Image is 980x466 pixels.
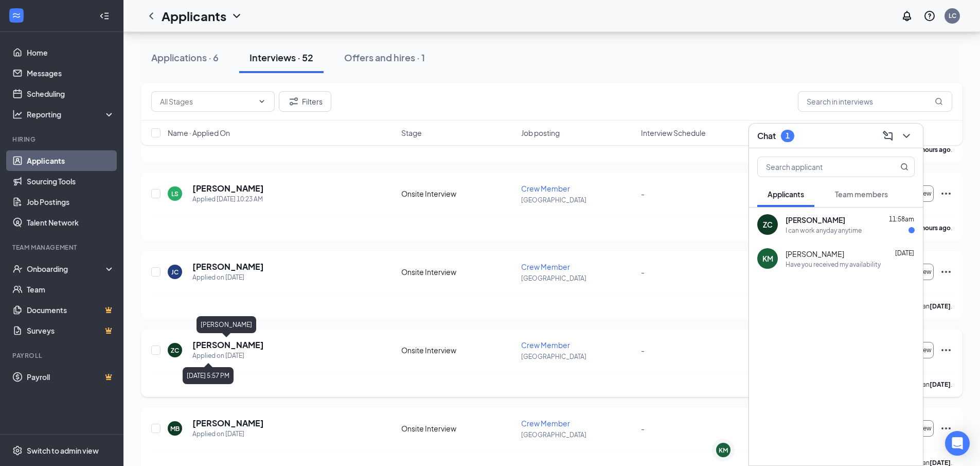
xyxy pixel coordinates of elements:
h5: [PERSON_NAME] [192,418,264,429]
svg: Notifications [901,10,913,22]
span: [PERSON_NAME] [786,249,844,259]
p: [GEOGRAPHIC_DATA] [521,430,635,439]
span: - [641,189,645,198]
div: [DATE] 5:57 PM [183,367,234,384]
button: ComposeMessage [880,128,896,144]
svg: WorkstreamLogo [11,10,22,21]
a: Applicants [27,150,115,171]
div: I can work anyday anytime [786,226,862,235]
h5: [PERSON_NAME] [192,261,264,272]
span: - [641,424,645,433]
p: [GEOGRAPHIC_DATA] [521,352,635,361]
b: 4 hours ago [917,224,951,232]
input: All Stages [160,96,254,107]
a: Scheduling [27,83,115,104]
a: Talent Network [27,212,115,233]
span: 11:58am [889,215,914,223]
span: Interview Schedule [641,128,706,138]
span: Crew Member [521,340,570,350]
div: 1 [786,131,790,140]
svg: ChevronLeft [145,10,157,22]
span: Stage [401,128,422,138]
svg: MagnifyingGlass [900,163,908,171]
span: - [641,346,645,355]
p: [GEOGRAPHIC_DATA] [521,274,635,283]
div: Onsite Interview [401,423,515,434]
div: ZC [171,346,179,355]
span: [DATE] [895,249,914,257]
span: [PERSON_NAME] [786,215,845,225]
svg: Collapse [99,11,110,21]
div: Hiring [12,135,113,144]
b: [DATE] [930,381,951,388]
svg: Settings [12,445,23,456]
span: Applicants [768,189,804,199]
a: SurveysCrown [27,320,115,341]
svg: Ellipses [940,344,952,356]
div: Onsite Interview [401,345,515,355]
div: Have you received my availability [786,260,881,269]
a: PayrollCrown [27,367,115,387]
a: Messages [27,63,115,83]
h5: [PERSON_NAME] [192,339,264,351]
div: Applied on [DATE] [192,429,264,439]
button: ChevronDown [898,128,915,144]
div: Payroll [12,351,113,360]
div: Applied [DATE] 10:23 AM [192,194,264,204]
b: [DATE] [930,302,951,310]
div: Onboarding [27,264,106,274]
a: Home [27,42,115,63]
svg: QuestionInfo [923,10,936,22]
div: [PERSON_NAME] [197,316,256,333]
span: Name · Applied On [168,128,230,138]
div: JC [171,268,179,277]
div: MB [170,424,180,433]
div: Onsite Interview [401,267,515,277]
button: Filter Filters [279,91,331,112]
input: Search in interviews [798,91,952,112]
svg: Ellipses [940,187,952,200]
div: Open Intercom Messenger [945,431,970,456]
span: Job posting [521,128,560,138]
span: Crew Member [521,262,570,271]
svg: ComposeMessage [882,130,894,142]
div: Team Management [12,243,113,252]
input: Search applicant [758,157,880,177]
div: KM [762,253,773,264]
div: Onsite Interview [401,188,515,199]
svg: ChevronDown [230,10,243,22]
div: Switch to admin view [27,445,99,456]
span: Crew Member [521,419,570,428]
span: Crew Member [521,184,570,193]
h1: Applicants [162,7,226,25]
svg: Ellipses [940,266,952,278]
a: DocumentsCrown [27,300,115,320]
div: ZC [763,219,773,230]
div: Reporting [27,109,115,119]
div: Applied on [DATE] [192,272,264,283]
div: KM [719,446,728,455]
div: Applied on [DATE] [192,351,264,361]
svg: Filter [288,95,300,108]
svg: ChevronDown [258,97,266,106]
svg: Ellipses [940,422,952,435]
div: Offers and hires · 1 [344,51,425,64]
div: Applications · 6 [151,51,219,64]
div: LS [171,189,179,198]
svg: Analysis [12,109,23,119]
p: [GEOGRAPHIC_DATA] [521,196,635,204]
svg: ChevronDown [900,130,913,142]
h5: [PERSON_NAME] [192,183,264,194]
a: Team [27,279,115,300]
h3: Chat [757,130,776,142]
span: Team members [835,189,888,199]
svg: MagnifyingGlass [935,97,943,106]
a: Sourcing Tools [27,171,115,192]
svg: UserCheck [12,264,23,274]
a: Job Postings [27,192,115,212]
div: LC [949,11,956,20]
div: Interviews · 52 [250,51,313,64]
span: - [641,267,645,277]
